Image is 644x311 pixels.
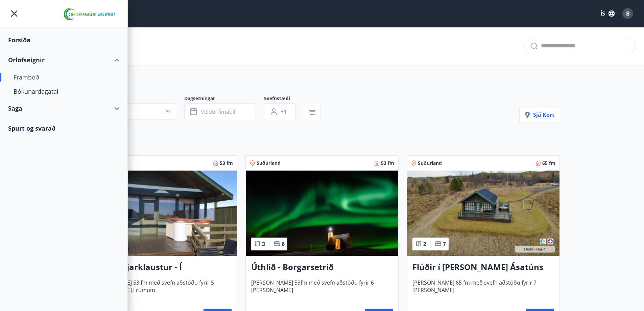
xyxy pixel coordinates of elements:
[443,240,446,248] span: 7
[264,103,296,120] button: +1
[542,160,555,166] span: 65 fm
[84,103,176,119] button: Allt
[626,10,630,17] span: B
[246,171,398,256] img: Paella dish
[8,30,119,50] div: Forsíða
[519,107,560,123] button: Sjá kort
[8,50,119,70] div: Orlofseignir
[90,279,232,301] span: [PERSON_NAME] 53 fm með svefn aðstöðu fyrir 5 [PERSON_NAME] í rúmum
[8,118,119,138] div: Spurt og svarað
[407,171,559,256] img: Paella dish
[418,160,442,166] span: Suðurland
[61,7,119,21] img: union_logo
[412,261,554,273] h3: Flúðir í [PERSON_NAME] Ásatúns hús 1 - í [GEOGRAPHIC_DATA] C
[90,261,232,273] h3: Kirkjubæjarklaustur - Í [PERSON_NAME] Hæðargarðs
[423,240,426,248] span: 2
[262,240,265,248] span: 3
[620,5,636,22] button: B
[597,7,618,20] button: ÍS
[264,95,304,103] span: Svefnstæði
[281,108,287,115] span: +1
[8,7,20,20] button: menu
[184,103,256,120] button: Veldu tímabil
[257,160,281,166] span: Suðurland
[8,98,119,118] div: Saga
[184,95,264,103] span: Dagsetningar
[525,111,554,118] span: Sjá kort
[412,279,554,301] span: [PERSON_NAME] 65 fm með svefn aðstöðu fyrir 7 [PERSON_NAME]
[251,261,393,273] h3: Úthlið - Borgarsetrið
[85,171,237,256] img: Paella dish
[84,95,184,103] span: Svæði
[251,279,393,301] span: [PERSON_NAME] 53fm með svefn aðstöðu fyrir 6 [PERSON_NAME]
[201,108,235,115] span: Veldu tímabil
[14,70,114,84] div: Framboð
[381,160,394,166] span: 53 fm
[14,84,114,98] div: Bókunardagatal
[220,160,233,166] span: 53 fm
[282,240,285,248] span: 6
